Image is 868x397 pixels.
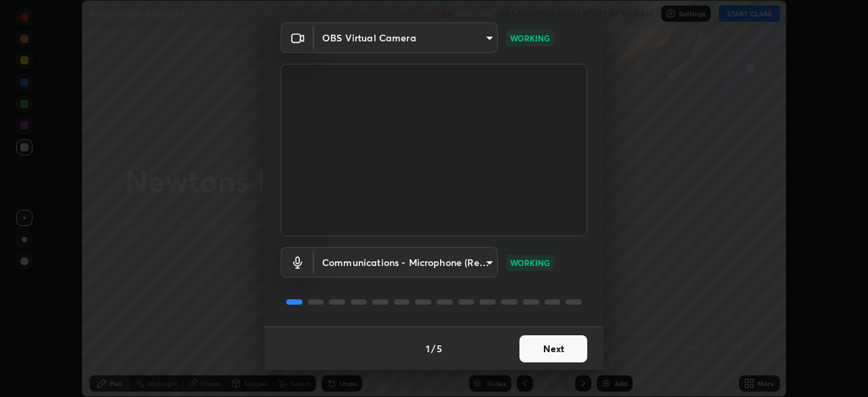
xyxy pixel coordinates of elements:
button: Next [519,335,587,362]
div: OBS Virtual Camera [314,247,498,278]
h4: 5 [437,341,442,356]
h4: 1 [426,341,430,356]
p: WORKING [510,32,550,44]
p: WORKING [510,257,550,269]
div: OBS Virtual Camera [314,22,498,53]
h4: / [431,341,435,356]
